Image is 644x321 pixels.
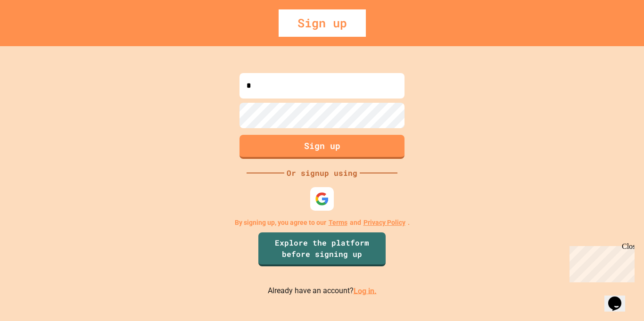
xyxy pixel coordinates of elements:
a: Log in. [354,286,377,295]
p: Already have an account? [268,285,377,297]
a: Privacy Policy [363,218,405,228]
iframe: chat widget [604,283,635,312]
a: Terms [329,218,347,228]
img: google-icon.svg [315,192,329,206]
iframe: chat widget [566,242,635,282]
div: Or signup using [284,167,360,179]
a: Explore the platform before signing up [258,232,386,266]
button: Sign up [239,135,405,159]
div: Chat with us now!Close [4,4,65,60]
p: By signing up, you agree to our and . [235,218,410,228]
div: Sign up [279,9,366,37]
